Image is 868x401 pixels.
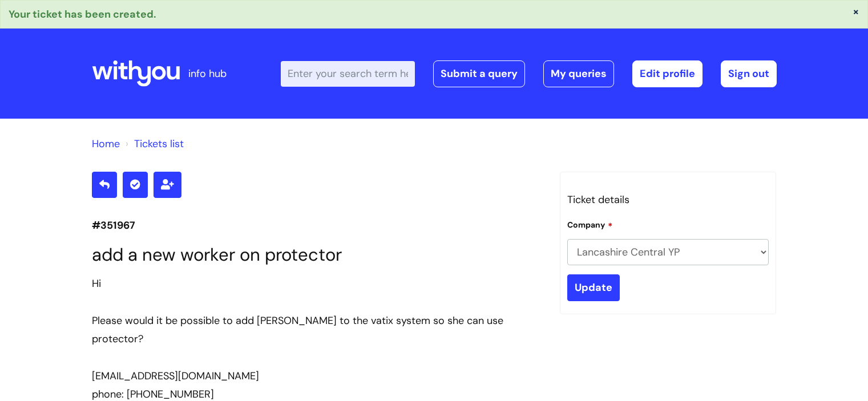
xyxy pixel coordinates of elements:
[92,137,120,151] a: Home
[92,274,543,293] div: Hi
[188,64,227,83] p: info hub
[92,216,543,234] p: #351967
[92,244,543,265] h1: add a new worker on protector
[853,6,859,17] button: ×
[632,60,703,87] a: Edit profile
[92,367,543,385] div: [EMAIL_ADDRESS][DOMAIN_NAME]
[543,60,614,87] a: My queries
[92,135,120,153] li: Solution home
[721,60,777,87] a: Sign out
[281,60,777,87] div: | -
[567,191,769,209] h3: Ticket details
[281,61,415,86] input: Enter your search term here...
[433,60,525,87] a: Submit a query
[567,218,613,230] label: Company
[92,311,543,349] div: Please would it be possible to add [PERSON_NAME] to the vatix system so she can use protector?
[134,137,184,151] a: Tickets list
[123,135,184,153] li: Tickets list
[567,274,620,301] input: Update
